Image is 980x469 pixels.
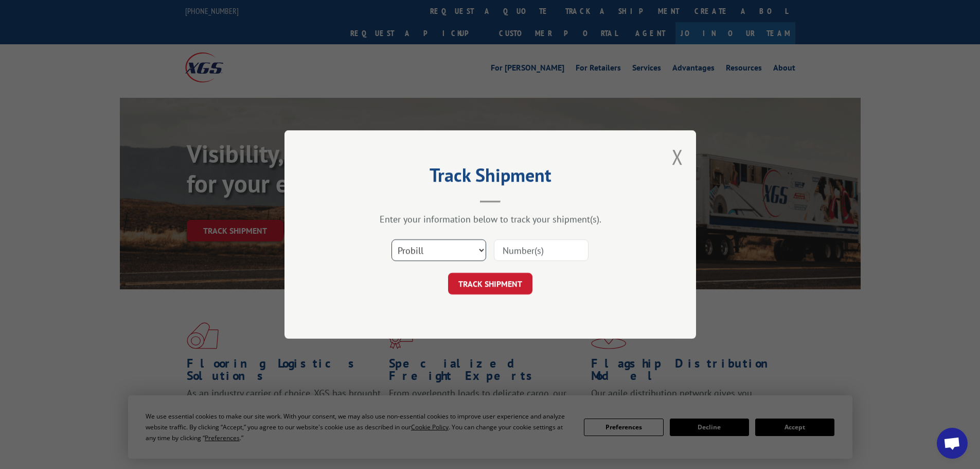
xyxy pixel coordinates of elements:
[937,428,968,459] div: Open chat
[672,143,683,170] button: Close modal
[336,213,645,225] div: Enter your information below to track your shipment(s).
[448,273,532,294] button: TRACK SHIPMENT
[336,168,645,187] h2: Track Shipment
[494,239,589,261] input: Number(s)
